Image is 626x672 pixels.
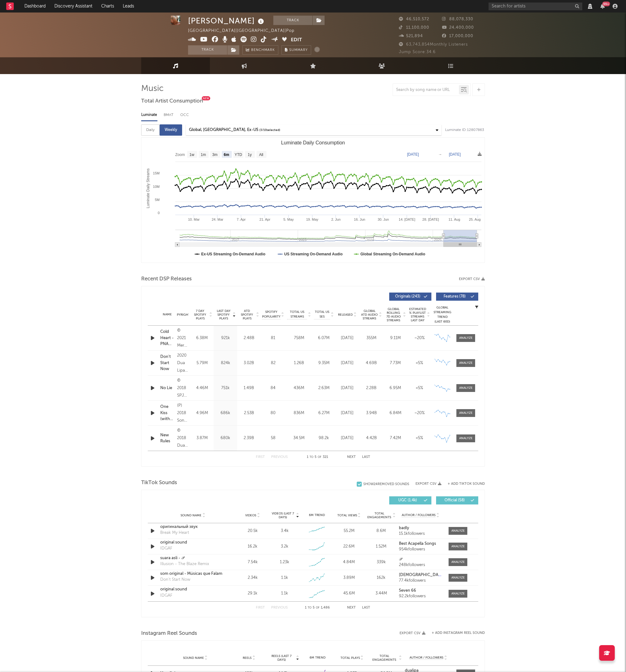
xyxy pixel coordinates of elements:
div: (P) 2018 Sony Music Entertainment UK Limited [177,402,189,424]
div: 4.46M [192,385,212,391]
button: 99+ [600,4,605,9]
button: Originals(243) [389,293,431,301]
text: 3m [212,153,218,157]
div: New Rules [160,432,174,444]
div: оригинальный звук [160,524,226,530]
div: 2.39B [239,435,259,441]
text: Ex-US Streaming On-Demand Audio [201,252,266,256]
span: Originals ( 243 ) [393,295,422,298]
span: Total Engagements [367,512,392,519]
div: original sound [160,539,226,546]
span: Recent DSP Releases [141,275,192,283]
button: Export CSV [459,277,485,281]
div: 80 [262,410,284,416]
div: Luminate [141,110,157,120]
div: OCC [180,110,188,120]
span: 63,743,854 Monthly Listeners [399,43,468,47]
div: [DATE] [337,385,358,391]
text: 19. May [306,218,319,221]
button: Export CSV [400,631,425,635]
div: 1 5 1,486 [300,604,335,612]
div: 2.28B [361,385,382,391]
div: 55.2M [335,528,364,534]
div: IDGAF [160,593,172,599]
div: 20.5k [238,528,267,534]
span: Benchmark [251,47,275,54]
a: No Lie [160,385,174,391]
a: som original - Músicas que Falam [160,571,226,577]
div: © 2021 Mercury Records Limited [177,327,189,349]
div: 22.6M [335,544,364,550]
text: 5. May [283,218,294,221]
text: US Streaming On-Demand Audio [284,252,343,256]
text: [DATE] [449,152,461,157]
div: 9.35M [314,360,334,366]
div: Global Streaming Trend (Last 60D) [433,305,452,324]
div: ~ 20 % [409,335,430,341]
text: 5M [155,198,160,202]
div: New [202,96,210,100]
div: 921k [215,335,236,341]
div: 4.84M [335,559,364,565]
span: 24,400,000 [442,26,474,30]
div: [DATE] [337,410,358,416]
text: Zoom [175,153,185,157]
div: 758M [287,335,311,341]
div: + Add Instagram Reel Sound [425,631,485,635]
div: 2020 Dua Lipa Limited under exclusive license to Warner Records UK, a division of Warner Music UK... [177,352,189,374]
span: 11,100,000 [399,26,429,30]
div: 954k followers [399,547,442,552]
text: 21. Apr [260,218,271,221]
input: Search by song name or URL [393,88,459,93]
text: → [438,152,442,157]
text: 6m [224,153,229,157]
div: 3.02B [239,360,259,366]
a: suara asli - 𝒫 [160,555,226,561]
span: Instagram Reel Sounds [141,630,197,637]
div: Illusion - The Blaze Remix [160,561,209,567]
text: 28. [DATE] [422,218,439,221]
div: 7.73M [385,360,406,366]
span: Author / Followers [410,656,443,660]
div: 29.1k [238,590,267,597]
text: Luminate Daily Consumption [281,140,345,145]
div: 162k [367,575,396,581]
div: 6.84M [385,410,406,416]
div: 1.49B [239,385,259,391]
span: Total US Streams [287,310,307,319]
div: 824k [215,360,236,366]
span: Reels (last 7 days) [268,654,295,662]
text: 25. Aug [469,218,480,221]
span: of [316,606,320,609]
span: Jump Score: 34.6 [399,50,436,54]
button: Edit [291,36,302,44]
div: Name [160,312,174,317]
div: [PERSON_NAME] [188,16,266,26]
button: Track [273,16,312,25]
button: Official(58) [436,496,478,504]
div: 6M Trend [302,655,333,660]
span: UGC ( 1.4k ) [393,499,422,502]
span: ( 3 / 10 selected) [259,126,280,134]
button: + Add Instagram Reel Sound [432,631,485,635]
div: 15.1k followers [399,532,442,536]
button: + Add TikTok Sound [441,482,485,486]
div: 45.6M [335,590,364,597]
span: of [318,456,321,459]
span: Videos (last 7 days) [270,512,296,519]
div: 3.2k [281,544,288,550]
button: Features(78) [436,293,478,301]
div: 3.4k [281,528,289,534]
span: Reels [243,656,251,660]
div: 6.07M [314,335,334,341]
a: Don't Start Now [160,354,174,372]
span: Videos [245,514,256,517]
text: All [259,153,263,157]
div: 84 [262,385,284,391]
div: 3.94B [361,410,382,416]
span: Total US SES [314,310,330,319]
text: 11. Aug [449,218,460,221]
div: 686k [215,410,236,416]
